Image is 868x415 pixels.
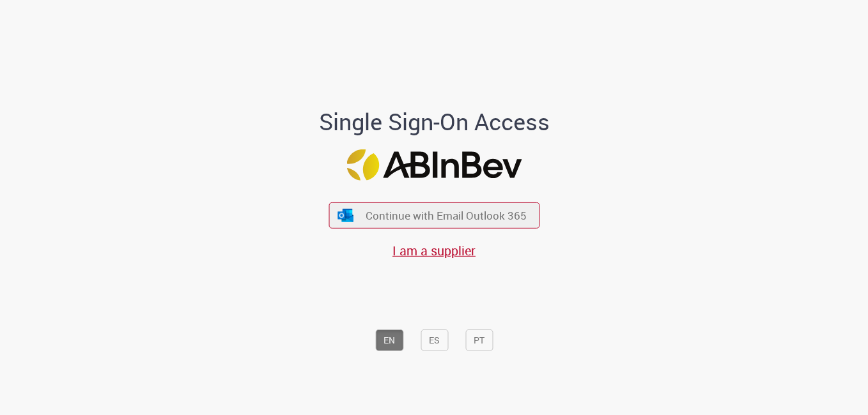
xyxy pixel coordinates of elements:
h1: Single Sign-On Access [257,109,612,134]
img: ícone Azure/Microsoft 360 [337,209,355,222]
button: EN [375,329,403,351]
button: ES [421,329,448,351]
img: Logo ABInBev [346,149,522,181]
a: I am a supplier [392,242,476,259]
span: Continue with Email Outlook 365 [366,208,527,223]
button: ícone Azure/Microsoft 360 Continue with Email Outlook 365 [329,202,539,229]
button: PT [465,329,493,351]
